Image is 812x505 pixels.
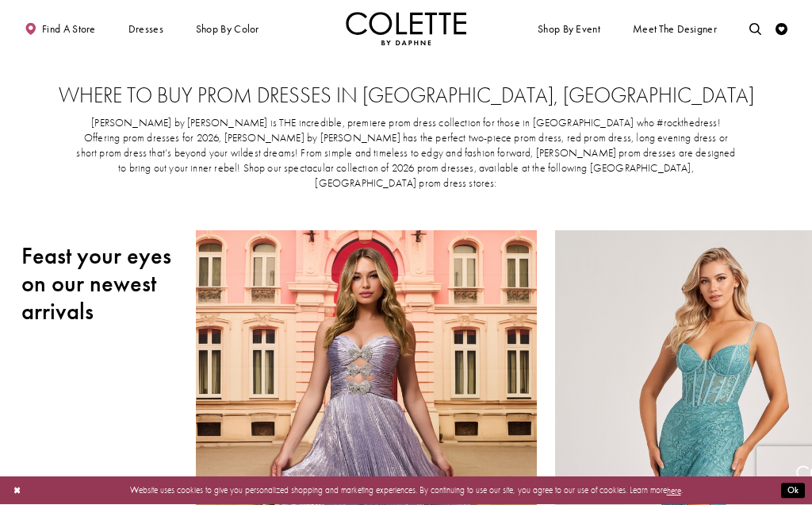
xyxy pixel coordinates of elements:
h2: Where to buy prom dresses in [GEOGRAPHIC_DATA], [GEOGRAPHIC_DATA] [45,83,766,107]
a: here [667,485,681,496]
p: Website uses cookies to give you personalized shopping and marketing experiences. By continuing t... [86,483,726,499]
button: Submit Dialog [781,484,805,499]
p: [PERSON_NAME] by [PERSON_NAME] is THE incredible, premiere prom dress collection for those in [GE... [75,116,738,191]
button: Close Dialog [7,480,27,502]
h2: Feast your eyes on our newest arrivals [21,242,178,326]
